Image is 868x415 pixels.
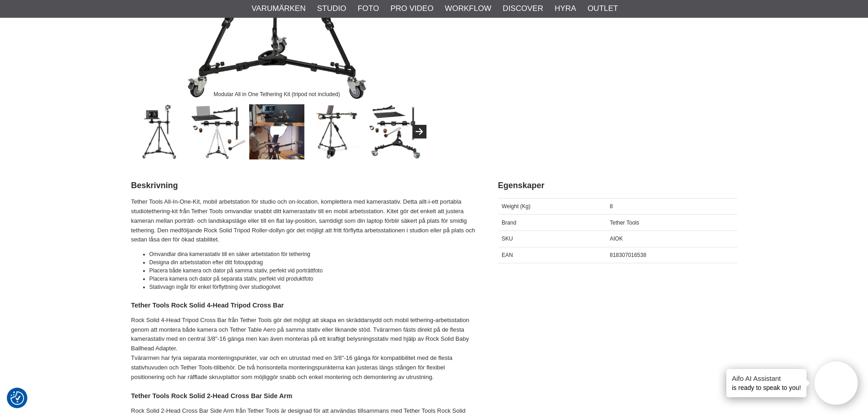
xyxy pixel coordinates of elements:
li: Placera både kamera och dator på samma stativ, perfekt vid porträttfoto [149,266,475,275]
p: Rock Solid 4-Head Tripod Cross Bar från Tether Tools gör det möjligt att skapa en skräddarsydd oc... [131,316,475,382]
p: Tether Tools All-In-One-Kit, mobil arbetstation för studio och on-location, komplettera med kamer... [131,197,475,245]
span: 8 [610,203,613,210]
img: Revisit consent button [10,391,24,405]
img: All in one Kit, parts [367,104,422,159]
h4: Tether Tools Rock Solid 2-Head Cross Bar Side Arm [131,391,475,400]
a: Varumärken [252,3,306,15]
span: AIOK [610,236,623,242]
span: 818307016538 [610,252,646,258]
span: EAN [502,252,513,258]
button: Samtyckesinställningar [10,390,24,406]
h4: Tether Tools Rock Solid 4-Head Tripod Cross Bar [131,301,475,310]
img: Adjust your camera from portrait to profile to flat lay [308,104,363,159]
a: Studio [317,3,346,15]
a: Hyra [555,3,576,15]
a: Workflow [445,3,491,15]
h2: Beskrivning [131,180,475,191]
div: is ready to speak to you! [726,369,806,397]
a: Foto [358,3,379,15]
li: Placera kamera och dator på separata stativ, perfekt vid produktfoto [149,275,475,283]
li: Stativvagn ingår för enkel förflyttning över studiogolvet [149,283,475,291]
li: Omvandlar dina kamerastativ till en säker arbetstation för tethering [149,250,475,258]
li: Designa din arbetsstation efter ditt fotouppdrag [149,258,475,266]
h2: Egenskaper [498,180,737,191]
a: Discover [503,3,543,15]
h4: Aifo AI Assistant [732,374,801,383]
div: Modular All in One Tethering Kit (tripod not included) [206,86,348,102]
span: Tether Tools [610,220,639,226]
span: Weight (Kg) [502,203,530,210]
a: Pro Video [390,3,433,15]
img: Simplified workflow with All in One Kit [249,104,304,159]
a: Outlet [587,3,618,15]
button: Next [413,125,426,138]
span: Brand [502,220,516,226]
img: Modular All in One Tethering Kit (tripod not included) [132,104,187,159]
img: Tethering All In One Kit (tripod not included) [190,104,246,159]
span: SKU [502,236,513,242]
